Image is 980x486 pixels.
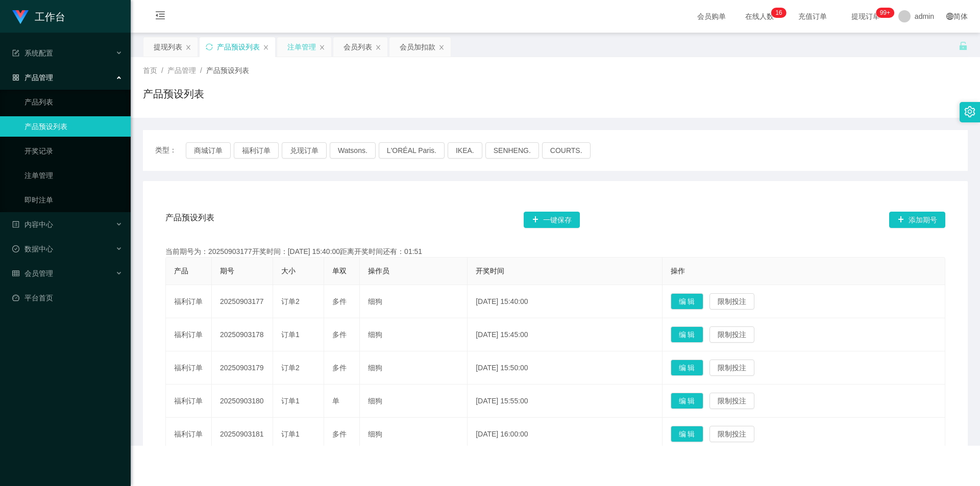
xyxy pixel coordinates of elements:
div: 会员列表 [344,37,372,57]
div: 提现列表 [154,37,182,57]
i: 图标: unlock [959,41,968,50]
span: 产品预设列表 [206,66,249,74]
td: 20250903179 [212,351,273,385]
span: 订单2 [281,297,300,305]
div: 当前期号为：20250903177开奖时间：[DATE] 15:40:00距离开奖时间还有：01:51 [165,246,945,257]
a: 开奖记录 [24,141,122,161]
span: 多件 [332,364,347,372]
i: 图标: close [263,44,269,50]
td: 细狗 [360,285,468,318]
a: 即时注单 [24,190,122,210]
h1: 工作台 [35,1,65,33]
span: 期号 [220,267,234,275]
span: 大小 [281,267,296,275]
i: 图标: form [12,49,19,57]
img: logo.9652507e.png [12,10,29,24]
button: 编 辑 [671,293,703,310]
i: 图标: check-circle-o [12,245,19,252]
span: 在线人数 [740,13,779,20]
td: [DATE] 15:40:00 [468,285,662,318]
p: 1 [775,8,779,18]
button: 图标: plus添加期号 [889,212,945,228]
span: 充值订单 [793,13,832,20]
span: 数据中心 [12,245,53,253]
sup: 1062 [876,8,894,18]
div: 产品预设列表 [217,37,260,57]
span: 订单1 [281,397,300,405]
i: 图标: close [319,44,325,50]
a: 产品列表 [24,92,122,112]
td: [DATE] 15:55:00 [468,385,662,418]
td: 福利订单 [166,418,212,451]
i: 图标: close [185,44,191,50]
td: 福利订单 [166,351,212,385]
td: 细狗 [360,318,468,351]
h1: 产品预设列表 [143,86,204,101]
span: 单双 [332,267,347,275]
i: 图标: close [375,44,381,50]
i: 图标: setting [964,106,975,117]
button: 兑现订单 [282,142,327,159]
span: 单 [332,397,339,405]
td: [DATE] 15:45:00 [468,318,662,351]
span: / [200,66,202,74]
span: 产品管理 [167,66,196,74]
td: 细狗 [360,385,468,418]
span: 类型： [155,142,186,159]
a: 图标: dashboard平台首页 [12,288,122,308]
sup: 16 [771,8,786,18]
span: 操作员 [368,267,389,275]
span: 首页 [143,66,157,74]
button: 限制投注 [709,393,754,409]
button: 编 辑 [671,393,703,409]
a: 工作台 [12,12,65,20]
span: 产品 [174,267,188,275]
span: 多件 [332,330,347,339]
span: 订单1 [281,330,300,339]
button: SENHENG. [485,142,539,159]
td: 20250903177 [212,285,273,318]
button: 商城订单 [186,142,231,159]
button: Watsons. [330,142,376,159]
i: 图标: menu-fold [143,1,178,33]
span: 系统配置 [12,49,53,57]
span: 订单2 [281,364,300,372]
button: 限制投注 [709,360,754,376]
button: 编 辑 [671,426,703,442]
button: 编 辑 [671,326,703,343]
td: 细狗 [360,418,468,451]
p: 6 [779,8,782,18]
i: 图标: appstore-o [12,74,19,81]
span: 提现订单 [846,13,885,20]
td: [DATE] 15:50:00 [468,351,662,385]
button: 限制投注 [709,326,754,343]
span: / [161,66,163,74]
span: 操作 [671,267,685,275]
a: 产品预设列表 [24,116,122,137]
div: 会员加扣款 [400,37,435,57]
span: 多件 [332,297,347,305]
i: 图标: profile [12,221,19,228]
span: 产品预设列表 [165,212,214,228]
button: 限制投注 [709,293,754,310]
i: 图标: global [946,13,953,20]
td: [DATE] 16:00:00 [468,418,662,451]
td: 福利订单 [166,385,212,418]
button: L'ORÉAL Paris. [379,142,445,159]
button: 编 辑 [671,360,703,376]
i: 图标: sync [206,43,213,50]
td: 福利订单 [166,285,212,318]
button: COURTS. [542,142,591,159]
i: 图标: close [438,44,445,50]
td: 20250903180 [212,385,273,418]
td: 细狗 [360,351,468,385]
div: 注单管理 [287,37,316,57]
td: 福利订单 [166,318,212,351]
div: 2021 [139,423,972,433]
button: IKEA. [448,142,482,159]
button: 限制投注 [709,426,754,442]
i: 图标: table [12,270,19,277]
span: 产品管理 [12,73,53,82]
span: 订单1 [281,430,300,438]
span: 内容中心 [12,220,53,228]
